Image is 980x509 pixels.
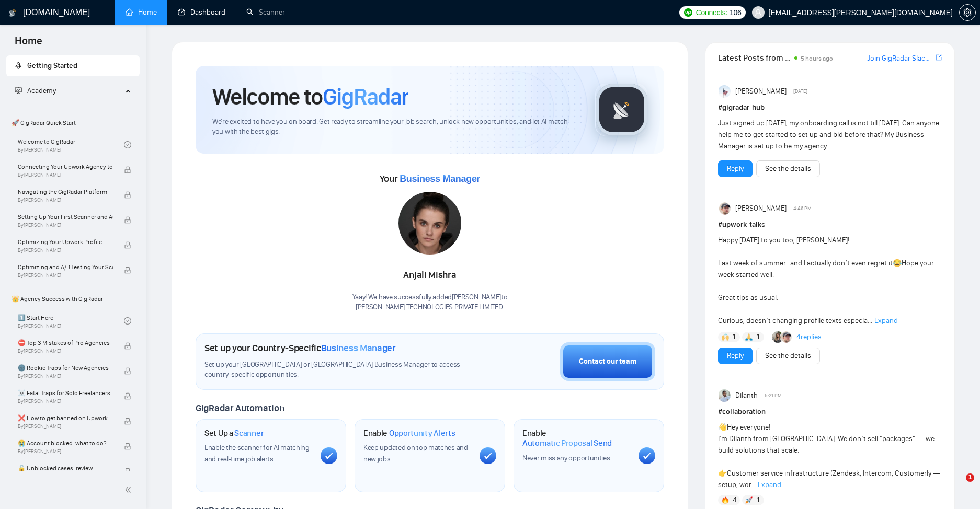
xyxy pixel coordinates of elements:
[959,4,976,21] button: setting
[15,87,22,94] span: fund-projection-screen
[124,241,131,249] span: lock
[735,203,787,214] span: [PERSON_NAME]
[959,8,976,17] a: setting
[718,348,753,364] button: Reply
[18,133,124,156] a: Welcome to GigRadarBy[PERSON_NAME]
[27,86,56,95] span: Academy
[18,463,113,473] span: 🔓 Unblocked cases: review
[124,392,131,400] span: lock
[124,317,131,325] span: check-circle
[801,55,833,62] span: 5 hours ago
[696,7,727,18] span: Connects:
[718,219,942,230] h1: # upwork-talks
[18,338,113,348] span: ⛔ Top 3 Mistakes of Pro Agencies
[960,8,975,17] span: setting
[944,473,970,499] iframe: Intercom live chat
[124,216,131,224] span: lock
[596,84,648,136] img: gigradar-logo.png
[18,222,113,228] span: By [PERSON_NAME]
[793,204,812,213] span: 4:46 PM
[124,418,131,425] span: lock
[18,187,113,197] span: Navigating the GigRadar Platform
[684,8,692,17] img: upwork-logo.png
[204,428,264,438] h1: Set Up a
[15,86,56,95] span: Academy
[722,333,729,341] img: 🙌
[9,5,16,21] img: logo
[772,331,784,343] img: Korlan
[718,469,727,478] span: 👉
[18,247,113,253] span: By [PERSON_NAME]
[730,7,741,18] span: 106
[718,236,934,325] span: Happy [DATE] to you too, [PERSON_NAME]! Last week of summer…and I actually don’t even regret it H...
[124,166,131,173] span: lock
[352,267,508,284] div: Anjali Mishra
[733,495,737,505] span: 4
[18,423,113,430] span: By [PERSON_NAME]
[18,262,113,272] span: Optimizing and A/B Testing Your Scanner for Better Results
[936,53,942,62] span: export
[124,267,131,274] span: lock
[18,161,113,172] span: Connecting Your Upwork Agency to GigRadar
[124,443,131,450] span: lock
[722,496,729,504] img: 🔥
[522,428,630,448] h1: Enable
[522,438,612,448] span: Automatic Proposal Send
[765,350,811,362] a: See the details
[718,406,942,418] h1: # collaboration
[18,438,113,448] span: 😭 Account blocked: what to do?
[204,443,310,464] span: Enable the scanner for AI matching and real-time job alerts.
[718,423,940,489] span: Hey everyone! I’m Dilanth from [GEOGRAPHIC_DATA]. We don’t sell “packages” — we build solutions t...
[400,173,480,184] span: Business Manager
[18,348,113,354] span: By [PERSON_NAME]
[7,288,139,309] span: 👑 Agency Success with GigRadar
[793,87,807,96] span: [DATE]
[719,202,732,215] img: Igor Šalagin
[18,309,124,332] a: 1️⃣ Start HereBy[PERSON_NAME]
[874,316,898,325] span: Expand
[18,398,113,404] span: By [PERSON_NAME]
[321,342,396,354] span: Business Manager
[757,495,759,505] span: 1
[796,332,822,342] a: 4replies
[323,83,408,111] span: GigRadar
[727,350,744,362] a: Reply
[522,454,611,462] span: Never miss any opportunities.
[18,363,113,373] span: 🌚 Rookie Traps for New Agencies
[380,173,481,184] span: Your
[18,448,113,455] span: By [PERSON_NAME]
[124,367,131,375] span: lock
[18,388,113,398] span: ☠️ Fatal Traps for Solo Freelancers
[560,342,655,381] button: Contact our team
[246,8,285,17] a: searchScanner
[936,53,942,63] a: export
[765,163,811,175] a: See the details
[718,119,939,151] span: Just signed up [DATE], my onboarding call is not till [DATE]. Can anyone help me to get started t...
[893,259,902,268] span: 😂
[204,360,475,380] span: Set up your [GEOGRAPHIC_DATA] or [GEOGRAPHIC_DATA] Business Manager to access country-specific op...
[966,473,974,482] span: 1
[15,62,22,69] span: rocket
[745,333,753,341] img: 🙏
[212,117,578,137] span: We're excited to have you on board. Get ready to streamline your job search, unlock new opportuni...
[719,389,732,402] img: Dilanth
[18,272,113,279] span: By [PERSON_NAME]
[352,303,508,313] p: [PERSON_NAME] TECHNOLOGIES PRIVATE LIMITED .
[204,342,396,354] h1: Set up your Country-Specific
[735,390,758,401] span: Dilanth
[727,163,744,175] a: Reply
[579,356,636,367] div: Contact our team
[234,428,264,438] span: Scanner
[124,342,131,350] span: lock
[756,160,820,177] button: See the details
[758,480,781,489] span: Expand
[18,172,113,178] span: By [PERSON_NAME]
[196,402,284,414] span: GigRadar Automation
[124,141,131,148] span: check-circle
[757,332,759,342] span: 1
[6,33,51,55] span: Home
[755,9,762,16] span: user
[398,192,461,254] img: 1706121430734-multi-295.jpg
[6,55,140,76] li: Getting Started
[781,331,792,343] img: Igor Šalagin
